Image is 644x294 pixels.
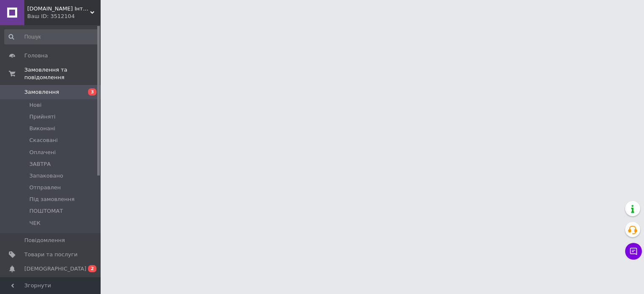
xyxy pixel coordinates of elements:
span: Виконані [29,125,55,132]
span: ЗАВТРА [29,160,51,168]
span: Нові [29,101,42,109]
span: Товари та послуги [24,251,78,258]
span: Запаковано [29,172,63,180]
span: Замовлення [24,88,59,96]
button: Чат з покупцем [625,243,642,260]
span: Повідомлення [24,237,65,244]
span: MyDoll.com.ua Інтернет-магазин Іграшок [27,5,90,13]
span: Отправлен [29,184,61,191]
input: Пошук [4,29,99,44]
span: [DEMOGRAPHIC_DATA] [24,265,86,273]
span: Скасовані [29,137,58,144]
span: 2 [88,265,96,272]
span: ЧЕК [29,219,40,227]
span: ПОШТОМАТ [29,207,63,215]
span: Головна [24,52,48,59]
span: Прийняті [29,113,55,121]
span: Оплачені [29,149,56,156]
span: Під замовлення [29,196,75,203]
span: 3 [88,88,96,95]
div: Ваш ID: 3512104 [27,13,101,20]
span: Замовлення та повідомлення [24,66,101,81]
